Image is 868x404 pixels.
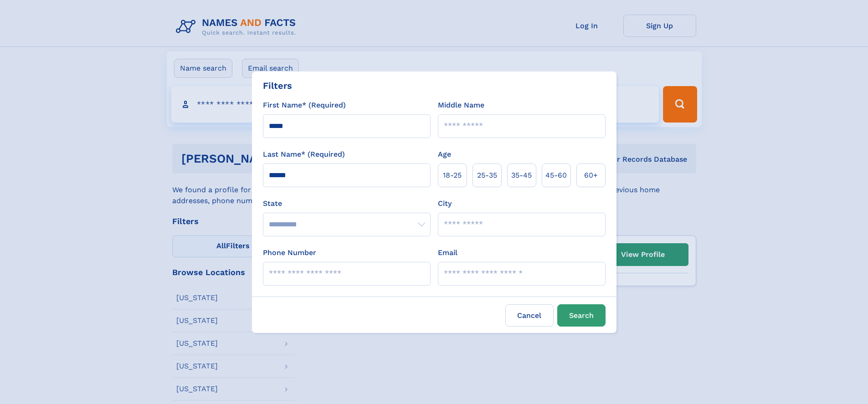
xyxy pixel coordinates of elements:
button: Search [557,304,606,327]
span: 18‑25 [443,170,462,181]
span: 35‑45 [511,170,532,181]
label: Last Name* (Required) [263,149,345,160]
label: State [263,198,431,209]
label: Phone Number [263,247,316,258]
label: Middle Name [438,100,484,111]
label: First Name* (Required) [263,100,346,111]
label: City [438,198,452,209]
label: Cancel [505,304,554,327]
span: 45‑60 [545,170,567,181]
label: Age [438,149,451,160]
label: Email [438,247,457,258]
div: Filters [263,79,292,92]
span: 25‑35 [477,170,497,181]
span: 60+ [584,170,598,181]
